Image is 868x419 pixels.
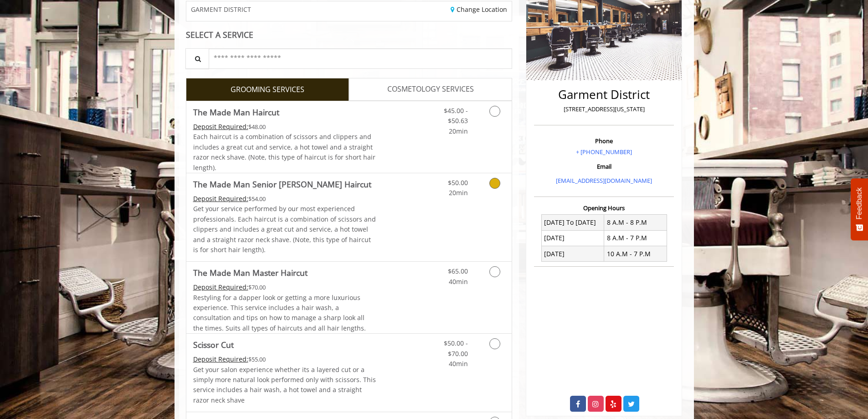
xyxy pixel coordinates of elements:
span: This service needs some Advance to be paid before we block your appointment [193,355,248,363]
button: Feedback - Show survey [851,178,868,240]
span: 20min [449,127,468,135]
a: + [PHONE_NUMBER] [576,148,632,156]
b: The Made Man Master Haircut [193,266,308,279]
span: $50.00 - $70.00 [444,339,468,357]
p: Get your service performed by our most experienced professionals. Each haircut is a combination o... [193,204,376,255]
td: 8 A.M - 8 P.M [604,215,667,230]
td: [DATE] [541,230,604,246]
span: $65.00 [448,267,468,275]
td: [DATE] To [DATE] [541,215,604,230]
p: [STREET_ADDRESS][US_STATE] [536,104,672,114]
b: The Made Man Senior [PERSON_NAME] Haircut [193,178,371,191]
a: [EMAIL_ADDRESS][DOMAIN_NAME] [556,176,652,185]
span: This service needs some Advance to be paid before we block your appointment [193,122,248,131]
span: GROOMING SERVICES [231,84,304,96]
span: $45.00 - $50.63 [444,106,468,125]
span: GARMENT DISTRICT [191,6,251,13]
span: This service needs some Advance to be paid before we block your appointment [193,283,248,291]
span: 20min [449,188,468,197]
td: [DATE] [541,246,604,262]
b: Scissor Cut [193,338,234,351]
div: $48.00 [193,122,376,132]
div: $54.00 [193,194,376,204]
td: 8 A.M - 7 P.M [604,230,667,246]
h2: Garment District [536,88,672,101]
span: 40min [449,277,468,286]
span: 40min [449,359,468,368]
div: $70.00 [193,282,376,292]
h3: Opening Hours [534,205,674,211]
div: SELECT A SERVICE [186,31,513,39]
a: Change Location [451,5,507,14]
span: Feedback [855,187,863,219]
p: Get your salon experience whether its a layered cut or a simply more natural look performed only ... [193,365,376,406]
span: COSMETOLOGY SERVICES [387,83,474,95]
td: 10 A.M - 7 P.M [604,246,667,262]
span: $50.00 [448,178,468,187]
button: Service Search [185,48,209,69]
h3: Phone [536,138,672,144]
div: $55.00 [193,354,376,364]
h3: Email [536,163,672,170]
span: This service needs some Advance to be paid before we block your appointment [193,194,248,203]
span: Restyling for a dapper look or getting a more luxurious experience. This service includes a hair ... [193,293,366,332]
span: Each haircut is a combination of scissors and clippers and includes a great cut and service, a ho... [193,132,375,171]
b: The Made Man Haircut [193,106,279,119]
